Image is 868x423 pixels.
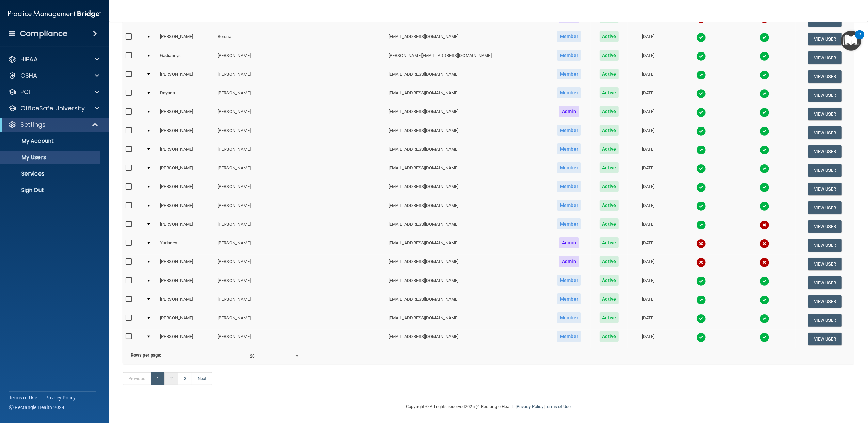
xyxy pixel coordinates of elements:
[628,198,669,217] td: [DATE]
[600,125,619,136] span: Active
[696,33,706,42] img: tick.e7d51cea.svg
[760,295,769,305] img: tick.e7d51cea.svg
[600,200,619,211] span: Active
[600,293,619,304] span: Active
[600,275,619,286] span: Active
[600,31,619,42] span: Active
[760,33,769,42] img: tick.e7d51cea.svg
[760,333,769,342] img: tick.e7d51cea.svg
[696,70,706,80] img: tick.e7d51cea.svg
[600,237,619,248] span: Active
[696,164,706,173] img: tick.e7d51cea.svg
[157,180,215,198] td: [PERSON_NAME]
[628,30,669,48] td: [DATE]
[215,48,386,67] td: [PERSON_NAME]
[557,312,581,323] span: Member
[157,198,215,217] td: [PERSON_NAME]
[628,217,669,236] td: [DATE]
[760,89,769,99] img: tick.e7d51cea.svg
[9,394,37,401] a: Terms of Use
[600,256,619,267] span: Active
[841,31,861,51] button: Open Resource Center, 2 new notifications
[628,86,669,105] td: [DATE]
[808,108,842,120] button: View User
[386,67,548,86] td: [EMAIL_ADDRESS][DOMAIN_NAME]
[600,50,619,61] span: Active
[386,180,548,198] td: [EMAIL_ADDRESS][DOMAIN_NAME]
[559,106,579,117] span: Admin
[8,121,99,129] a: Settings
[808,201,842,214] button: View User
[157,142,215,161] td: [PERSON_NAME]
[215,311,386,330] td: [PERSON_NAME]
[808,220,842,233] button: View User
[215,180,386,198] td: [PERSON_NAME]
[386,292,548,311] td: [EMAIL_ADDRESS][DOMAIN_NAME]
[386,330,548,348] td: [EMAIL_ADDRESS][DOMAIN_NAME]
[20,104,85,112] p: OfficeSafe University
[557,293,581,304] span: Member
[696,183,706,192] img: tick.e7d51cea.svg
[559,237,579,248] span: Admin
[808,333,842,345] button: View User
[157,86,215,105] td: Dayana
[628,161,669,180] td: [DATE]
[8,7,101,21] img: PMB logo
[386,48,548,67] td: [PERSON_NAME][EMAIL_ADDRESS][DOMAIN_NAME]
[557,87,581,98] span: Member
[628,180,669,198] td: [DATE]
[157,67,215,86] td: [PERSON_NAME]
[157,311,215,330] td: [PERSON_NAME]
[8,55,99,63] a: HIPAA
[760,70,769,80] img: tick.e7d51cea.svg
[215,105,386,123] td: [PERSON_NAME]
[557,218,581,229] span: Member
[157,330,215,348] td: [PERSON_NAME]
[600,69,619,79] span: Active
[386,236,548,255] td: [EMAIL_ADDRESS][DOMAIN_NAME]
[628,292,669,311] td: [DATE]
[557,143,581,154] span: Member
[157,292,215,311] td: [PERSON_NAME]
[20,72,37,80] p: OSHA
[557,181,581,192] span: Member
[760,108,769,117] img: tick.e7d51cea.svg
[696,89,706,99] img: tick.e7d51cea.svg
[215,292,386,311] td: [PERSON_NAME]
[215,198,386,217] td: [PERSON_NAME]
[215,142,386,161] td: [PERSON_NAME]
[696,145,706,155] img: tick.e7d51cea.svg
[600,181,619,192] span: Active
[20,121,46,129] p: Settings
[386,142,548,161] td: [EMAIL_ADDRESS][DOMAIN_NAME]
[215,330,386,348] td: [PERSON_NAME]
[557,162,581,173] span: Member
[628,255,669,273] td: [DATE]
[157,161,215,180] td: [PERSON_NAME]
[386,105,548,123] td: [EMAIL_ADDRESS][DOMAIN_NAME]
[215,273,386,292] td: [PERSON_NAME]
[557,331,581,342] span: Member
[215,86,386,105] td: [PERSON_NAME]
[4,187,97,194] p: Sign Out
[9,404,65,411] span: Ⓒ Rectangle Health 2024
[760,314,769,323] img: tick.e7d51cea.svg
[157,217,215,236] td: [PERSON_NAME]
[600,331,619,342] span: Active
[808,239,842,252] button: View User
[808,314,842,327] button: View User
[178,372,192,385] a: 3
[157,255,215,273] td: [PERSON_NAME]
[600,312,619,323] span: Active
[628,48,669,67] td: [DATE]
[517,404,543,409] a: Privacy Policy
[760,239,769,248] img: cross.ca9f0e7f.svg
[808,51,842,64] button: View User
[628,311,669,330] td: [DATE]
[8,104,99,112] a: OfficeSafe University
[123,372,151,385] a: Previous
[808,295,842,308] button: View User
[386,123,548,142] td: [EMAIL_ADDRESS][DOMAIN_NAME]
[760,164,769,173] img: tick.e7d51cea.svg
[157,236,215,255] td: Yudancy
